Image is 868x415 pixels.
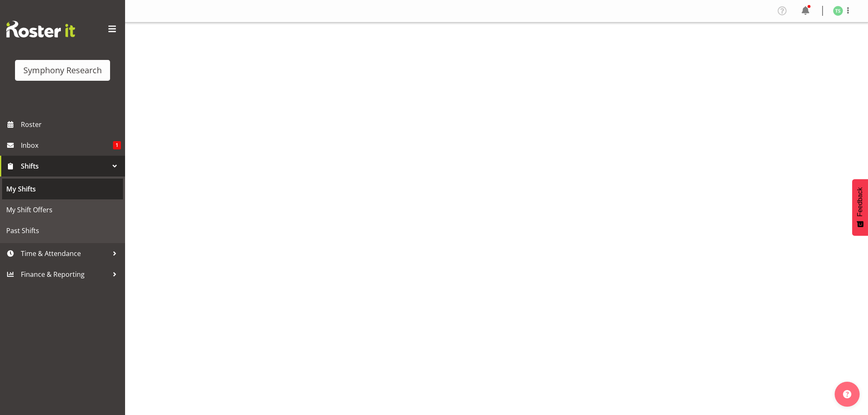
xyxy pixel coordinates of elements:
a: Past Shifts [2,220,123,241]
a: My Shifts [2,179,123,199]
button: Feedback - Show survey [852,179,868,236]
span: Inbox [21,139,113,152]
span: My Shift Offers [6,204,119,216]
img: Rosterit website logo [6,21,75,37]
a: My Shift Offers [2,199,123,220]
img: help-xxl-2.png [843,390,851,398]
span: Past Shifts [6,224,119,237]
span: Time & Attendance [21,247,108,260]
span: My Shifts [6,183,119,195]
span: 1 [113,141,121,149]
span: Finance & Reporting [21,268,108,281]
span: Roster [21,118,121,131]
img: tanya-stebbing1954.jpg [833,6,843,16]
span: Feedback [856,187,864,216]
div: Symphony Research [23,64,102,77]
span: Shifts [21,160,108,172]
